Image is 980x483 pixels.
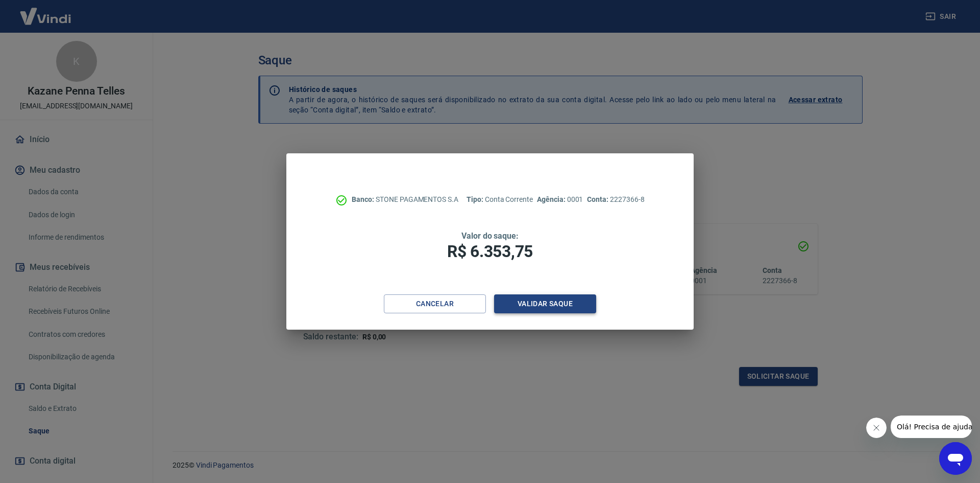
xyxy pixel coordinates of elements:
[587,194,644,205] p: 2227366-8
[866,418,887,438] iframe: Fechar mensagem
[587,195,610,203] span: Conta:
[352,195,376,203] span: Banco:
[461,231,519,241] span: Valor do saque:
[939,442,972,475] iframe: Botão para abrir a janela de mensagens
[891,416,972,438] iframe: Mensagem da empresa
[352,194,458,205] p: STONE PAGAMENTOS S.A
[467,194,533,205] p: Conta Corrente
[537,194,583,205] p: 0001
[537,195,567,203] span: Agência:
[6,7,86,15] span: Olá! Precisa de ajuda?
[447,242,533,261] span: R$ 6.353,75
[467,195,485,203] span: Tipo:
[384,294,486,313] button: Cancelar
[494,294,596,313] button: Validar saque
